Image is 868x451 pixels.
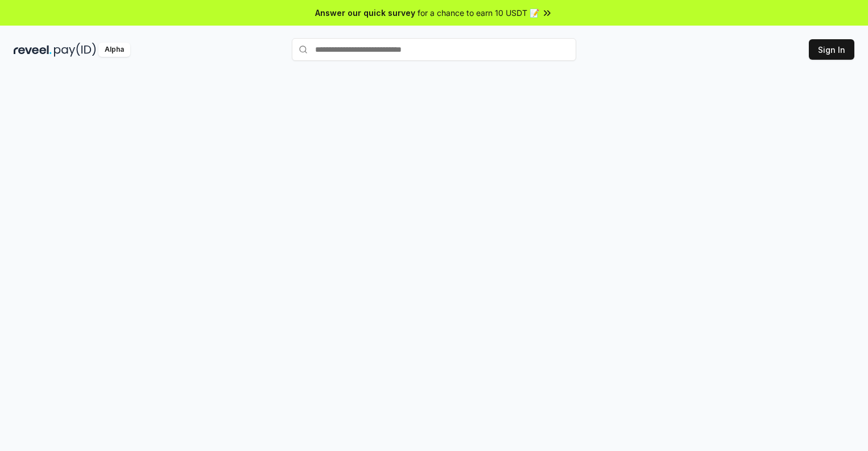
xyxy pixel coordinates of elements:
[315,7,415,19] span: Answer our quick survey
[14,43,52,57] img: reveel_dark
[54,43,96,57] img: pay_id
[809,39,854,60] button: Sign In
[98,43,130,57] div: Alpha
[418,7,539,19] span: for a chance to earn 10 USDT 📝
